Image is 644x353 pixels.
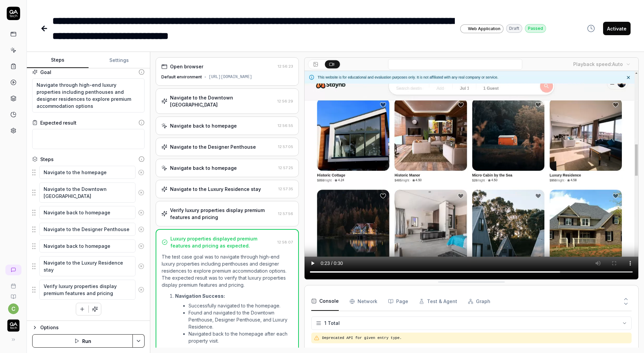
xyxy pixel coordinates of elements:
[32,256,145,277] div: Suggestions
[506,24,522,33] div: Draft
[32,324,145,332] button: Options
[350,292,377,311] button: Network
[3,289,24,299] a: Documentation
[40,324,145,332] div: Options
[32,206,145,220] div: Suggestions
[32,165,145,180] div: Suggestions
[170,122,237,129] div: Navigate back to homepage
[89,52,150,68] button: Settings
[170,94,275,108] div: Navigate to the Downtown [GEOGRAPHIC_DATA]
[189,309,293,330] li: Found and navigated to the Downtown Penthouse, Designer Penthouse, and Luxury Residence.
[136,186,147,199] button: Remove step
[32,239,145,253] div: Suggestions
[5,265,21,275] a: New conversation
[278,123,293,128] time: 12:56:55
[603,22,631,35] button: Activate
[3,278,24,289] a: Book a call with us
[3,314,24,333] button: QA Tech Logo
[32,222,145,236] div: Suggestions
[468,292,490,311] button: Graph
[278,144,293,149] time: 12:57:05
[7,320,19,332] img: QA Tech Logo
[189,330,293,344] li: Navigated back to the homepage after each property visit.
[278,187,293,191] time: 12:57:35
[170,63,203,70] div: Open browser
[27,52,89,68] button: Steps
[136,206,147,219] button: Remove step
[136,166,147,179] button: Remove step
[209,74,252,80] div: [URL][DOMAIN_NAME]
[32,334,133,348] button: Run
[278,211,293,216] time: 12:57:56
[311,292,339,311] button: Console
[460,24,503,33] a: Web Application
[322,335,629,341] pre: Deprecated API for given entry type.
[525,24,546,33] div: Passed
[136,283,147,296] button: Remove step
[170,235,275,249] div: Luxury properties displayed premium features and pricing as expected.
[40,156,54,163] div: Steps
[136,239,147,253] button: Remove step
[278,165,293,170] time: 12:57:25
[32,182,145,203] div: Suggestions
[170,186,261,193] div: Navigate to the Luxury Residence stay
[8,303,19,314] button: c
[136,260,147,273] button: Remove step
[468,26,500,32] span: Web Application
[136,223,147,236] button: Remove step
[170,143,256,150] div: Navigate to the Designer Penthouse
[583,22,599,35] button: View version history
[175,293,225,299] strong: Navigation Success:
[32,279,145,300] div: Suggestions
[277,99,293,103] time: 12:56:29
[419,292,457,311] button: Test & Agent
[573,61,623,68] div: Playback speed:
[277,240,293,244] time: 12:58:07
[40,119,76,126] div: Expected result
[161,74,202,80] div: Default environment
[189,302,293,309] li: Successfully navigated to the homepage.
[278,64,293,69] time: 12:56:23
[170,164,237,171] div: Navigate back to homepage
[388,292,408,311] button: Page
[170,207,275,221] div: Verify luxury properties display premium features and pricing
[162,253,293,288] p: The test case goal was to navigate through high-end luxury properties including penthouses and de...
[40,69,51,76] div: Goal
